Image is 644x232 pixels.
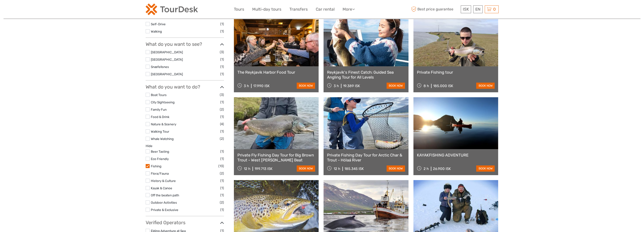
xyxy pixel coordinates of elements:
[151,193,179,197] a: Off the beaten path
[151,72,183,76] a: [GEOGRAPHIC_DATA]
[220,200,224,205] span: (2)
[316,6,335,13] a: Car rental
[146,84,224,90] h3: What do you want to do?
[387,165,405,172] a: book now
[220,121,224,127] span: (4)
[220,185,224,191] span: (1)
[151,30,162,33] a: Walking
[334,167,340,171] span: 12 h
[424,167,429,171] span: 2 h
[344,167,364,171] div: 185.345 ISK
[151,100,175,104] a: City Sightseeing
[151,130,169,133] a: Walking Tour
[433,84,453,88] div: 185.000 ISK
[463,7,469,12] span: ISK
[220,136,224,141] span: (2)
[220,207,224,212] span: (1)
[151,208,178,212] a: Private & Exclusive
[220,49,224,55] span: (3)
[252,6,281,13] a: Multi-day tours
[220,57,224,62] span: (1)
[327,70,405,80] a: Reykjavik's Finest Catch: Guided Sea Angling Tour for All Levels
[289,6,308,13] a: Transfers
[54,7,60,13] button: Open LiveChat chat widget
[7,8,53,12] p: We're away right now. Please check back later!
[410,5,460,13] span: Best price guarantee
[297,83,315,89] a: book now
[343,6,355,13] a: More
[146,41,224,47] h3: What do you want to see?
[220,156,224,161] span: (1)
[253,84,270,88] div: 17.990 ISK
[220,21,224,27] span: (1)
[146,144,152,148] a: Hide
[473,5,483,13] div: EN
[244,84,249,88] span: 3 h
[151,201,177,204] a: Outdoor Activities
[327,153,405,162] a: Private Fishing Day Tour for Arctic Char & Trout - Hólaá River
[476,165,495,172] a: book now
[255,167,272,171] div: 199.713 ISK
[387,83,405,89] a: book now
[476,83,495,89] a: book now
[146,4,198,15] img: 120-15d4194f-c635-41b9-a512-a3cb382bfb57_logo_small.png
[220,107,224,112] span: (2)
[151,22,166,26] a: Self-Drive
[297,165,315,172] a: book now
[237,70,315,75] a: The Reykjavik Harbor Food Tour
[220,99,224,105] span: (1)
[146,220,224,225] h3: Verified Operators
[220,178,224,183] span: (1)
[220,114,224,119] span: (1)
[151,186,172,190] a: Kayak & Canoe
[151,150,169,153] a: Beer Tasting
[424,84,429,88] span: 8 h
[151,58,183,61] a: [GEOGRAPHIC_DATA]
[220,192,224,198] span: (1)
[220,149,224,154] span: (1)
[151,65,169,69] a: Snæfellsnes
[151,50,183,54] a: [GEOGRAPHIC_DATA]
[433,167,451,171] div: 26.900 ISK
[492,7,496,12] span: 0
[343,84,360,88] div: 19.389 ISK
[151,122,176,126] a: Nature & Scenery
[220,129,224,134] span: (1)
[417,70,495,75] a: Private Fishing tour
[234,6,244,13] a: Tours
[151,137,174,141] a: Whale Watching
[417,153,495,157] a: KAYAKFISHING ADVENTURE
[220,29,224,34] span: (1)
[220,64,224,69] span: (1)
[220,71,224,77] span: (1)
[220,171,224,176] span: (2)
[237,153,315,162] a: Private Fly Fishing Day Tour for Big Brown Trout - West [PERSON_NAME] Beat
[151,115,169,119] a: Food & Drink
[151,172,169,175] a: Flora/Fauna
[334,84,339,88] span: 3 h
[151,164,161,168] a: Fishing
[151,93,167,97] a: Boat Tours
[151,108,167,111] a: Family Fun
[151,157,169,161] a: Eco Friendly
[244,167,250,171] span: 12 h
[151,179,176,183] a: History & Culture
[220,92,224,97] span: (3)
[218,163,224,169] span: (13)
